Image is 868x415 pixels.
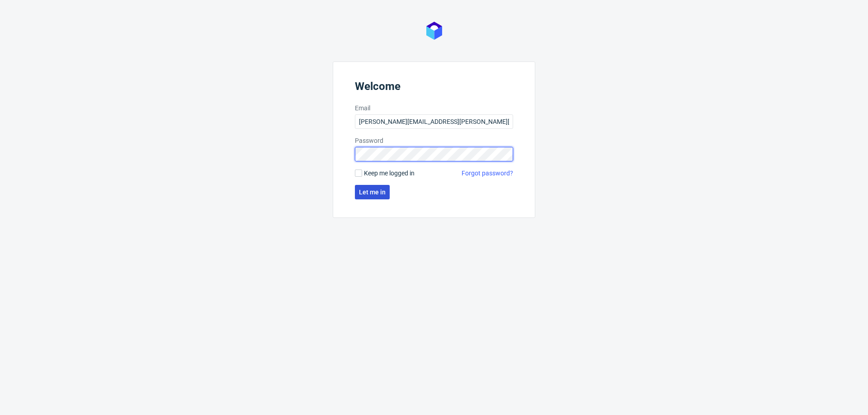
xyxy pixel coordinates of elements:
label: Password [355,136,513,145]
button: Let me in [355,185,390,199]
a: Forgot password? [462,169,513,178]
label: Email [355,104,513,113]
header: Welcome [355,80,513,96]
span: Let me in [359,189,386,195]
input: you@youremail.com [355,114,513,129]
span: Keep me logged in [364,169,415,178]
